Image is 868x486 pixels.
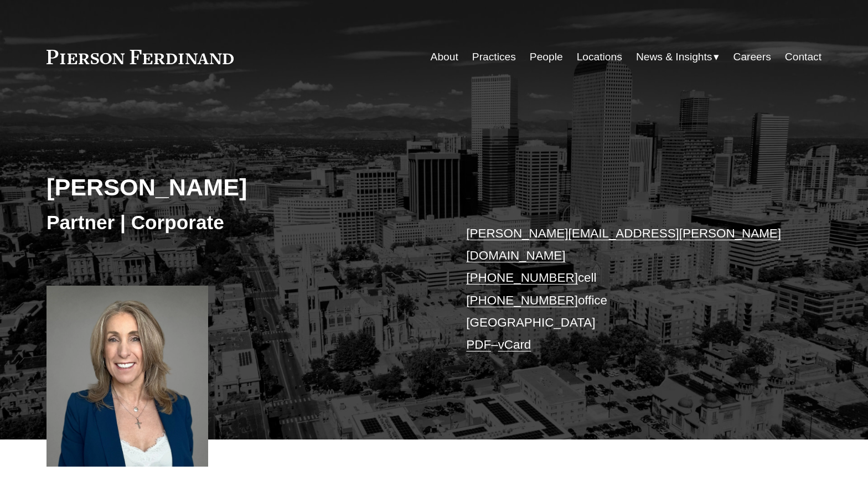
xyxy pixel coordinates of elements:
a: [PERSON_NAME][EMAIL_ADDRESS][PERSON_NAME][DOMAIN_NAME] [466,226,781,262]
a: Locations [577,46,622,68]
a: About [431,46,458,68]
a: People [530,46,563,68]
a: Contact [785,46,821,68]
a: PDF [466,338,491,351]
a: Practices [472,46,516,68]
a: folder dropdown [636,46,720,68]
h3: Partner | Corporate [46,210,434,235]
a: vCard [498,338,531,351]
a: Careers [733,46,771,68]
a: [PHONE_NUMBER] [466,293,578,307]
p: cell office [GEOGRAPHIC_DATA] – [466,223,789,356]
h2: [PERSON_NAME] [46,173,434,201]
span: News & Insights [636,48,712,67]
a: [PHONE_NUMBER] [466,271,578,285]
